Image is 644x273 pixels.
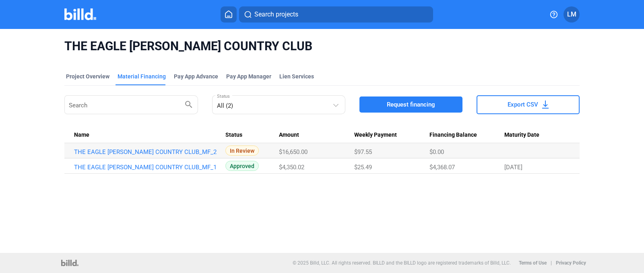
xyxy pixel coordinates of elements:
[254,10,298,19] span: Search projects
[118,72,166,80] div: Material Financing
[64,39,580,54] span: THE EAGLE [PERSON_NAME] COUNTRY CLUB
[563,6,580,23] button: LM
[279,131,354,139] div: Amount
[64,8,96,20] img: Billd Company Logo
[174,72,218,80] div: Pay App Advance
[354,148,372,156] span: $97.55
[225,131,279,139] div: Status
[279,72,314,80] div: Lien Services
[556,260,586,266] b: Privacy Policy
[429,131,477,139] span: Financing Balance
[279,164,304,171] span: $4,350.02
[429,131,505,139] div: Financing Balance
[359,96,462,113] button: Request financing
[225,161,259,171] span: Approved
[225,131,242,139] span: Status
[225,146,259,156] span: In Review
[551,260,552,266] p: |
[354,164,372,171] span: $25.49
[61,260,78,266] img: logo
[387,101,435,109] span: Request financing
[354,131,397,139] span: Weekly Payment
[279,148,308,156] span: $16,650.00
[74,164,220,171] a: THE EAGLE [PERSON_NAME] COUNTRY CLUB_MF_1
[66,72,109,80] div: Project Overview
[184,99,194,109] mat-icon: search
[226,72,271,80] span: Pay App Manager
[74,131,225,139] div: Name
[519,260,547,266] b: Terms of Use
[74,131,89,139] span: Name
[74,148,220,156] a: THE EAGLE [PERSON_NAME] COUNTRY CLUB_MF_2
[293,260,511,266] p: © 2025 Billd, LLC. All rights reserved. BILLD and the BILLD logo are registered trademarks of Bil...
[217,102,233,109] mat-select-trigger: All (2)
[504,131,539,139] span: Maturity Date
[508,101,538,109] span: Export CSV
[279,131,299,139] span: Amount
[354,131,429,139] div: Weekly Payment
[504,131,570,139] div: Maturity Date
[504,164,522,171] span: [DATE]
[477,95,580,114] button: Export CSV
[429,148,444,156] span: $0.00
[567,10,576,19] span: LM
[429,164,455,171] span: $4,368.07
[239,6,433,23] button: Search projects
